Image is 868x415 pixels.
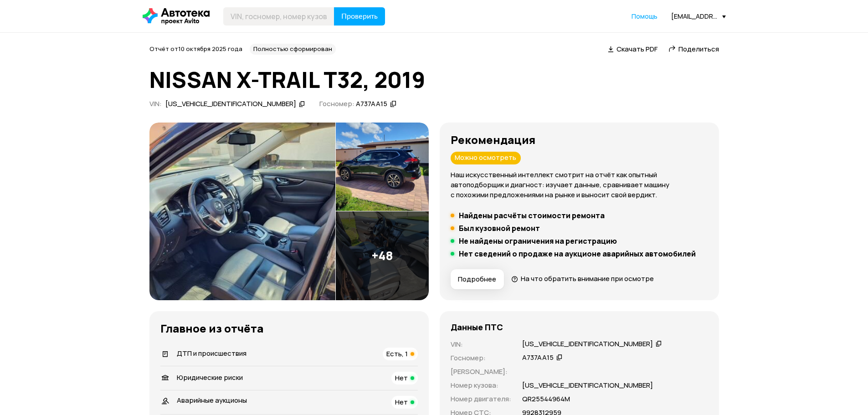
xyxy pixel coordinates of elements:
[458,275,496,284] span: Подробнее
[177,395,247,405] span: Аварийные аукционы
[522,380,653,390] p: [US_VEHICLE_IDENTIFICATION_NUMBER]
[616,44,657,54] span: Скачать PDF
[149,99,162,108] span: VIN :
[521,274,654,283] span: На что обратить внимание при осмотре
[451,133,708,146] h3: Рекомендация
[160,322,418,335] h3: Главное из отчёта
[451,394,511,404] p: Номер двигателя :
[223,7,334,26] input: VIN, госномер, номер кузова
[671,12,726,20] div: [EMAIL_ADDRESS][DOMAIN_NAME]
[451,339,511,349] p: VIN :
[177,373,243,382] span: Юридические риски
[632,12,657,20] span: Помощь
[522,339,653,349] div: [US_VEHICLE_IDENTIFICATION_NUMBER]
[451,269,504,289] button: Подробнее
[522,394,570,404] p: QR25544964М
[250,44,336,55] div: Полностью сформирован
[451,322,503,332] h4: Данные ПТС
[632,12,657,21] a: Помощь
[356,99,387,109] div: А737АА15
[451,380,511,390] p: Номер кузова :
[395,373,408,383] span: Нет
[334,7,385,26] button: Проверить
[459,249,696,258] h5: Нет сведений о продаже на аукционе аварийных автомобилей
[459,224,540,233] h5: Был кузовной ремонт
[177,348,247,358] span: ДТП и происшествия
[341,13,378,20] span: Проверить
[459,236,617,246] h5: Не найдены ограничения на регистрацию
[451,367,511,377] p: [PERSON_NAME] :
[459,211,605,220] h5: Найдены расчёты стоимости ремонта
[451,170,708,200] p: Наш искусственный интеллект смотрит на отчёт как опытный автоподборщик и диагност: изучает данные...
[451,353,511,363] p: Госномер :
[668,44,719,54] a: Поделиться
[451,152,521,164] div: Можно осмотреть
[149,45,242,53] span: Отчёт от 10 октября 2025 года
[678,44,719,54] span: Поделиться
[608,44,657,54] a: Скачать PDF
[395,397,408,407] span: Нет
[511,274,654,283] a: На что обратить внимание при осмотре
[165,99,296,109] div: [US_VEHICLE_IDENTIFICATION_NUMBER]
[386,349,408,359] span: Есть, 1
[319,99,354,108] span: Госномер:
[522,353,554,363] div: А737АА15
[149,67,719,92] h1: NISSAN X-TRAIL T32, 2019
